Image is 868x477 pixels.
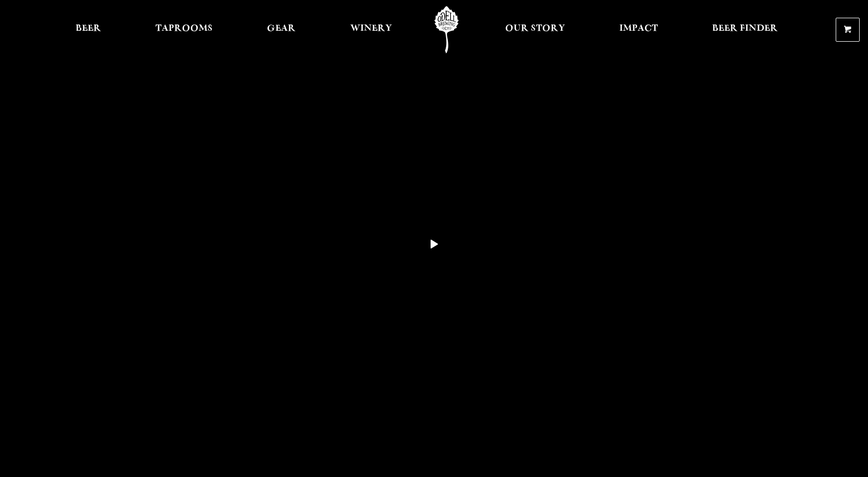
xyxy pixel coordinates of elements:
[619,25,658,33] span: Impact
[505,25,565,33] span: Our Story
[344,6,399,53] a: Winery
[69,6,108,53] a: Beer
[498,6,572,53] a: Our Story
[155,25,213,33] span: Taprooms
[267,25,296,33] span: Gear
[149,6,219,53] a: Taprooms
[613,6,665,53] a: Impact
[712,25,778,33] span: Beer Finder
[76,25,101,33] span: Beer
[705,6,785,53] a: Beer Finder
[260,6,302,53] a: Gear
[350,25,392,33] span: Winery
[427,6,466,53] a: Odell Home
